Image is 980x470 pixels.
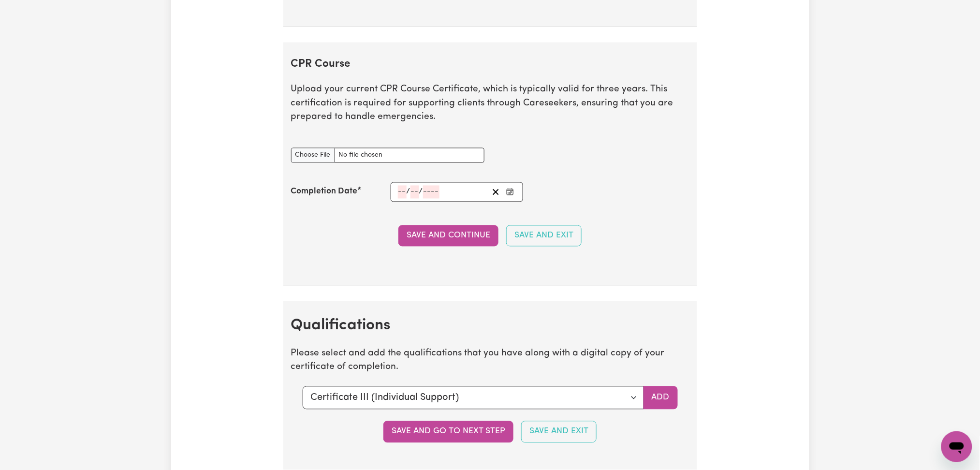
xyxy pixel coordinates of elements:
[291,186,358,198] label: Completion Date
[398,225,498,247] button: Save and Continue
[407,188,410,196] span: /
[291,347,689,375] p: Please select and add the qualifications that you have along with a digital copy of your certific...
[503,186,517,199] button: Enter the Completion Date of your CPR Course
[291,83,689,124] p: Upload your current CPR Course Certificate, which is typically valid for three years. This certif...
[291,317,689,335] h2: Qualifications
[423,186,439,199] input: ----
[506,225,582,247] button: Save and Exit
[398,186,407,199] input: --
[419,188,423,196] span: /
[410,186,419,199] input: --
[488,186,503,199] button: Clear date
[383,421,513,442] button: Save and go to next step
[644,386,678,410] button: Add selected qualification
[941,431,972,462] iframe: Button to launch messaging window
[291,58,689,71] h2: CPR Course
[521,421,597,442] button: Save and Exit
